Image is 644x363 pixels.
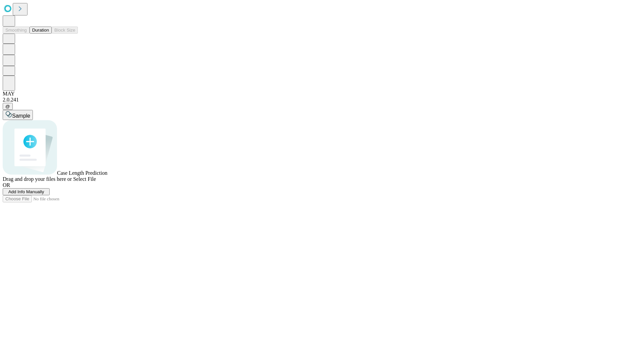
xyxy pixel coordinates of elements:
[3,188,50,195] button: Add Info Manually
[3,176,72,182] span: Drag and drop your files here or
[30,27,52,34] button: Duration
[3,103,13,110] button: @
[73,176,96,182] span: Select File
[5,104,10,109] span: @
[3,97,641,103] div: 2.0.241
[57,170,107,176] span: Case Length Prediction
[3,91,641,97] div: MAY
[3,182,10,188] span: OR
[52,27,78,34] button: Block Size
[3,110,33,120] button: Sample
[8,189,44,194] span: Add Info Manually
[3,27,30,34] button: Smoothing
[12,113,30,119] span: Sample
